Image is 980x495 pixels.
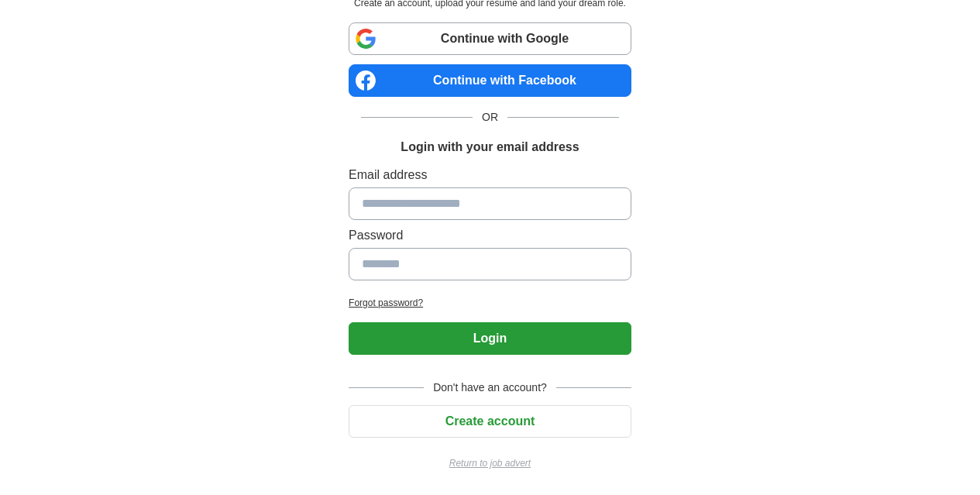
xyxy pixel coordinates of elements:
[349,22,631,55] a: Continue with Google
[349,64,631,97] a: Continue with Facebook
[424,380,556,396] span: Don't have an account?
[401,138,579,156] h1: Login with your email address
[473,109,507,125] span: OR
[349,296,631,310] a: Forgot password?
[349,322,631,355] button: Login
[349,226,631,245] label: Password
[349,405,631,438] button: Create account
[349,456,631,470] a: Return to job advert
[349,414,631,428] a: Create account
[349,166,631,184] label: Email address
